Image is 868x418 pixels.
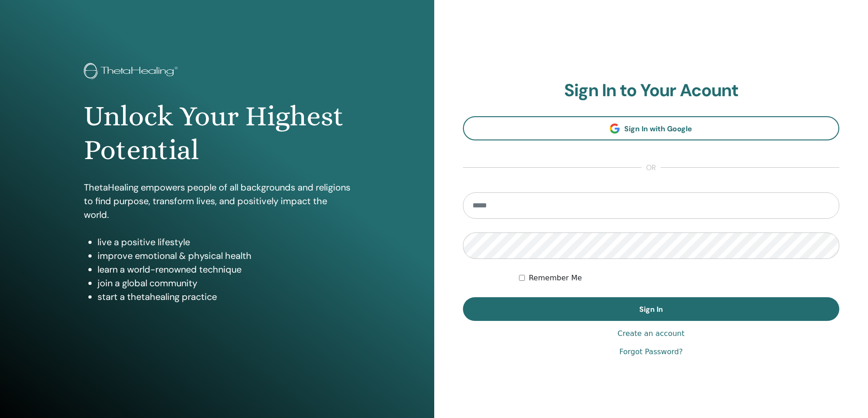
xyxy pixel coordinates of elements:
a: Create an account [617,328,684,339]
button: Sign In [463,297,840,321]
span: or [642,162,661,173]
div: Keep me authenticated indefinitely or until I manually logout [519,273,839,284]
label: Remember Me [529,273,582,284]
li: join a global community [98,276,350,290]
li: learn a world-renowned technique [98,263,350,276]
li: live a positive lifestyle [98,235,350,249]
span: Sign In [639,304,663,314]
h1: Unlock Your Highest Potential [84,99,350,167]
li: improve emotional & physical health [98,249,350,263]
li: start a thetahealing practice [98,290,350,304]
h2: Sign In to Your Acount [463,80,840,101]
a: Sign In with Google [463,116,840,140]
span: Sign In with Google [624,124,692,134]
p: ThetaHealing empowers people of all backgrounds and religions to find purpose, transform lives, a... [84,181,350,222]
a: Forgot Password? [619,346,683,357]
